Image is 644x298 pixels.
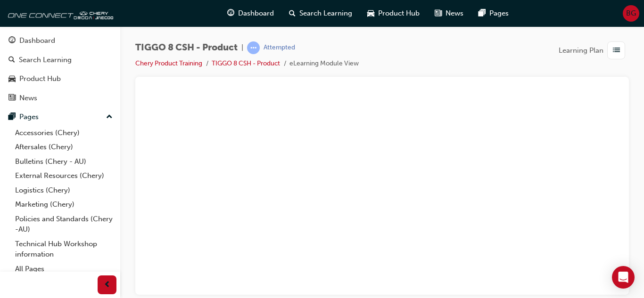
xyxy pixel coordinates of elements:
span: news-icon [8,94,16,103]
span: up-icon [106,111,113,123]
a: Aftersales (Chery) [11,140,116,154]
a: News [4,89,116,107]
a: Bulletins (Chery - AU) [11,154,116,169]
span: search-icon [289,8,296,19]
span: car-icon [367,8,374,19]
a: Policies and Standards (Chery -AU) [11,212,116,237]
span: BG [626,8,636,19]
button: Learning Plan [559,41,629,59]
span: TIGGO 8 CSH - Product [135,42,238,53]
span: Search Learning [299,8,352,19]
span: guage-icon [227,8,234,19]
div: Attempted [264,43,295,52]
span: Learning Plan [559,45,603,56]
a: Search Learning [4,51,116,69]
a: Accessories (Chery) [11,126,116,140]
button: Pages [4,108,116,126]
a: Marketing (Chery) [11,197,116,212]
a: Product Hub [4,70,116,88]
img: oneconnect [5,4,113,23]
span: prev-icon [104,279,111,291]
a: External Resources (Chery) [11,169,116,183]
span: pages-icon [8,113,16,121]
span: search-icon [8,56,15,64]
span: Product Hub [378,8,420,19]
button: DashboardSearch LearningProduct HubNews [4,30,116,108]
a: Dashboard [4,32,116,49]
a: car-iconProduct Hub [360,4,427,23]
a: Technical Hub Workshop information [11,237,116,262]
div: Pages [19,112,39,122]
span: News [446,8,463,19]
span: car-icon [8,75,16,83]
div: Open Intercom Messenger [612,266,635,289]
li: eLearning Module View [289,58,359,69]
a: TIGGO 8 CSH - Product [212,59,280,67]
span: guage-icon [8,37,16,45]
span: list-icon [613,45,620,56]
span: learningRecordVerb_ATTEMPT-icon [247,41,260,54]
a: All Pages [11,262,116,276]
span: Dashboard [238,8,274,19]
a: guage-iconDashboard [220,4,281,23]
a: news-iconNews [427,4,471,23]
button: BG [623,5,639,22]
span: news-icon [435,8,442,19]
a: Logistics (Chery) [11,183,116,198]
div: Search Learning [19,55,72,65]
a: search-iconSearch Learning [281,4,360,23]
a: Chery Product Training [135,59,202,67]
div: Dashboard [19,35,55,46]
span: Pages [489,8,509,19]
div: News [19,93,37,104]
div: Product Hub [19,73,61,84]
a: pages-iconPages [471,4,516,23]
span: | [241,42,243,53]
span: pages-icon [479,8,486,19]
